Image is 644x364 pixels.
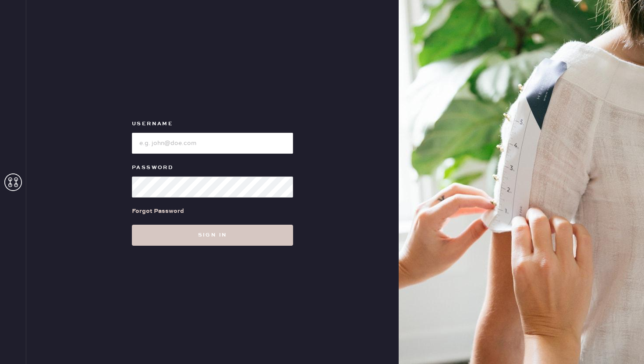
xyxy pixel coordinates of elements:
div: Forgot Password [132,206,184,216]
label: Password [132,163,293,173]
button: Sign in [132,225,293,246]
a: Forgot Password [132,198,184,225]
input: e.g. john@doe.com [132,133,293,154]
label: Username [132,119,293,129]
